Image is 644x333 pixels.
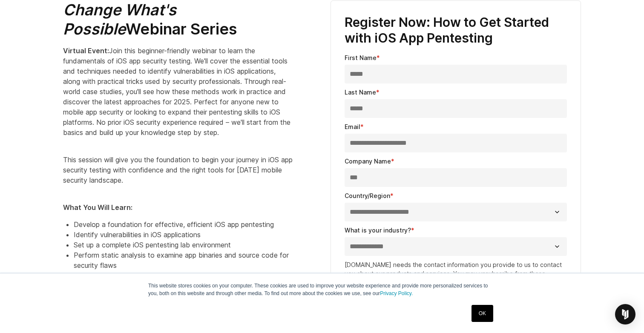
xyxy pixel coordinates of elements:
[74,250,293,270] li: Perform static analysis to examine app binaries and source code for security flaws
[148,282,496,297] p: This website stores cookies on your computer. These cookies are used to improve your website expe...
[345,14,567,46] h3: Register Now: How to Get Started with iOS App Pentesting
[63,203,132,212] strong: What You Will Learn:
[74,240,293,250] li: Set up a complete iOS pentesting lab environment
[615,304,635,324] div: Open Intercom Messenger
[74,270,293,291] li: Execute dynamic analysis techniques to test running applications in real-time
[63,46,290,137] span: Join this beginner-friendly webinar to learn the fundamentals of iOS app security testing. We'll ...
[63,0,176,38] em: Change What's Possible
[345,260,567,305] p: [DOMAIN_NAME] needs the contact information you provide to us to contact you about our products a...
[471,305,493,322] a: OK
[63,155,293,184] span: This session will give you the foundation to begin your journey in iOS app security testing with ...
[345,89,376,96] span: Last Name
[345,158,391,165] span: Company Name
[345,123,360,130] span: Email
[345,227,411,234] span: What is your industry?
[63,0,293,39] h2: Webinar Series
[74,230,293,240] li: Identify vulnerabilities in iOS applications
[74,219,293,230] li: Develop a foundation for effective, efficient iOS app pentesting
[380,290,413,296] a: Privacy Policy.
[63,46,109,55] strong: Virtual Event:
[345,54,377,61] span: First Name
[345,192,390,199] span: Country/Region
